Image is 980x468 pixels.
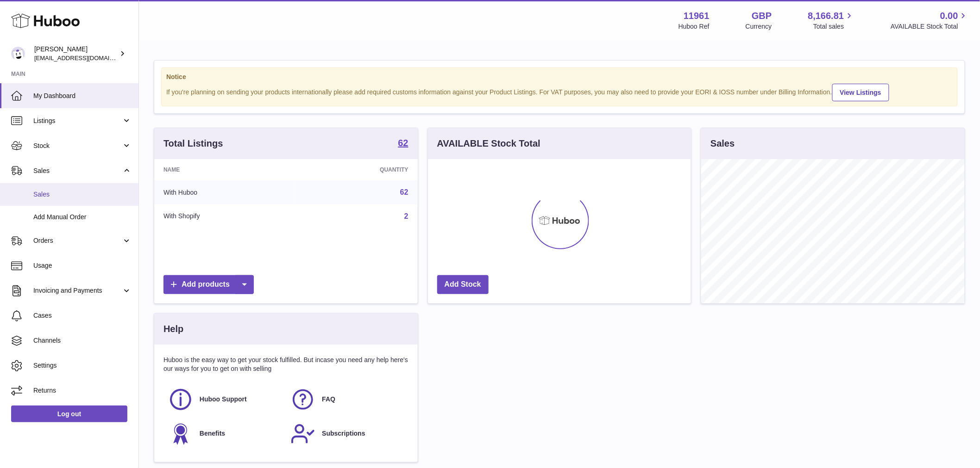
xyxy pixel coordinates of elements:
[166,82,953,101] div: If you're planning on sending your products internationally please add required customs informati...
[400,188,408,196] a: 62
[33,261,132,270] span: Usage
[33,311,132,320] span: Cases
[678,22,710,31] div: Huboo Ref
[33,166,122,175] span: Sales
[891,10,969,31] a: 0.00 AVAILABLE Stock Total
[33,213,132,222] span: Add Manual Order
[33,336,132,345] span: Channels
[808,10,855,31] a: 8,166.81 Total sales
[296,159,418,180] th: Quantity
[33,117,122,125] span: Listings
[163,275,254,294] a: Add products
[398,138,408,149] a: 62
[891,22,969,31] span: AVAILABLE Stock Total
[832,84,889,101] a: View Listings
[11,406,127,422] a: Log out
[813,22,854,31] span: Total sales
[168,421,281,446] a: Benefits
[163,323,183,335] h3: Help
[168,387,281,412] a: Huboo Support
[33,361,132,370] span: Settings
[33,142,122,150] span: Stock
[163,356,408,373] p: Huboo is the easy way to get your stock fulfilled. But incase you need any help here's our ways f...
[290,387,403,412] a: FAQ
[33,286,122,295] span: Invoicing and Payments
[437,275,489,294] a: Add Stock
[33,92,132,100] span: My Dashboard
[33,236,122,245] span: Orders
[290,421,403,446] a: Subscriptions
[154,159,296,180] th: Name
[940,10,958,22] span: 0.00
[752,10,772,22] strong: GBP
[33,386,132,395] span: Returns
[684,10,710,22] strong: 11961
[398,138,408,148] strong: 62
[34,45,118,62] div: [PERSON_NAME]
[34,54,136,62] span: [EMAIL_ADDRESS][DOMAIN_NAME]
[437,137,540,150] h3: AVAILABLE Stock Total
[154,204,296,228] td: With Shopify
[33,190,132,199] span: Sales
[200,395,247,404] span: Huboo Support
[746,22,772,31] div: Currency
[322,395,335,404] span: FAQ
[808,10,844,22] span: 8,166.81
[710,137,735,150] h3: Sales
[200,429,225,438] span: Benefits
[163,137,223,150] h3: Total Listings
[154,180,296,204] td: With Huboo
[322,429,365,438] span: Subscriptions
[404,212,408,220] a: 2
[11,47,25,61] img: internalAdmin-11961@internal.huboo.com
[166,73,953,81] strong: Notice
